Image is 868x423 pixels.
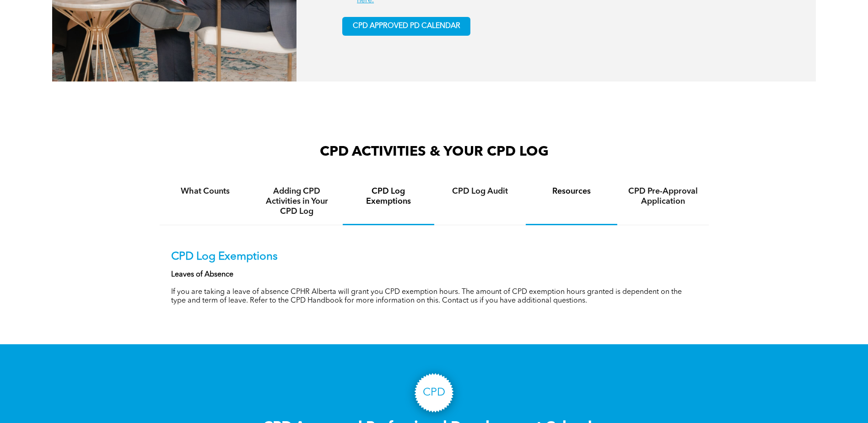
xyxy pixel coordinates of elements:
[171,271,233,278] strong: Leaves of Absence
[534,186,609,196] h4: Resources
[171,250,697,264] p: CPD Log Exemptions
[342,17,470,36] a: CPD APPROVED PD CALENDAR
[320,145,549,159] span: CPD ACTIVITIES & YOUR CPD LOG
[442,186,518,196] h4: CPD Log Audit
[259,186,334,217] h4: Adding CPD Activities in Your CPD Log
[625,186,701,206] h4: CPD Pre-Approval Application
[168,186,243,196] h4: What Counts
[423,386,445,400] h3: CPD
[353,22,460,31] span: CPD APPROVED PD CALENDAR
[351,186,426,206] h4: CPD Log Exemptions
[171,288,697,305] p: If you are taking a leave of absence CPHR Alberta will grant you CPD exemption hours. The amount ...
